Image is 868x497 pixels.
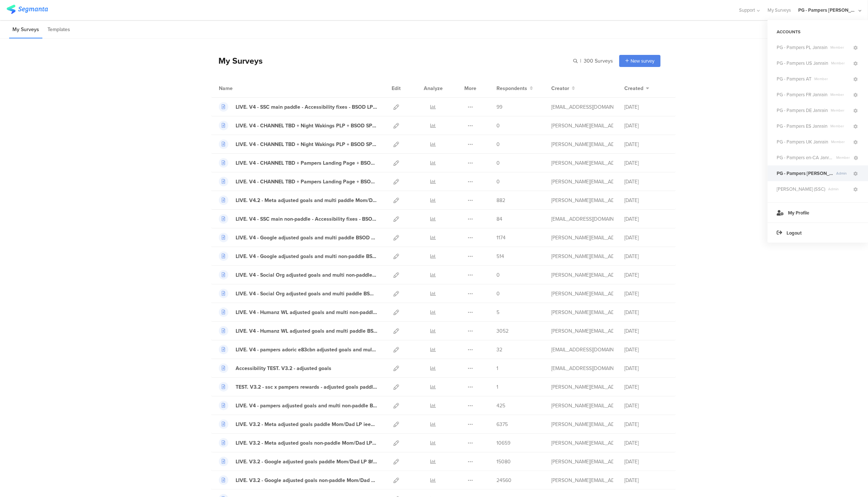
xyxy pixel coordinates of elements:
div: Edit [388,79,404,97]
a: LIVE. V4 - Google adjusted goals and multi paddle BSOD LP 3t4561 [219,233,377,242]
div: LIVE. V4 - Humanz WL adjusted goals and multi paddle BSOD LP ua6eed [236,327,377,335]
div: LIVE. V4 - pampers adoric e83cbn adjusted goals and multi BSOD LP [236,346,377,354]
a: LIVE. V4 - Social Org adjusted goals and multi paddle BSOD LP 60p2b9 [219,289,377,298]
div: aguiar.s@pg.com [551,290,613,298]
a: LIVE. V4 - Humanz WL adjusted goals and multi paddle BSOD LP ua6eed [219,326,377,336]
span: 514 [496,253,504,260]
span: PG - Pampers Lumi Janrain [777,170,833,177]
div: LIVE. V4 - CHANNEL TBD + Night Wakings PLP + BSOD SP paddle f50l5c [236,141,377,148]
button: Respondents [496,85,533,92]
span: Admin [833,171,852,176]
a: TEST. V3.2 - ssc x pampers rewards - adjusted goals paddle BSOD LP ec6ede [219,382,377,392]
span: Created [624,85,643,92]
span: Member [828,60,852,66]
span: PG - Pampers FR Janrain [777,91,827,98]
span: Member [827,45,852,50]
div: [DATE] [624,383,668,391]
span: 5 [496,309,499,316]
span: PG - Pampers ES Janrain [777,123,827,130]
span: Creator [551,85,569,92]
span: 1174 [496,234,506,242]
div: Name [219,85,263,92]
a: My Profile [768,202,868,223]
span: 0 [496,271,500,279]
span: PG - Pampers AT [777,75,811,82]
div: LIVE. V4 - Social Org adjusted goals and multi non-paddle BSOD 0atc98 [236,271,377,279]
div: LIVE. V3.2 - Google adjusted goals paddle Mom/Dad LP 8fx90a [236,458,377,466]
div: hougui.yh.1@pg.com [551,103,613,111]
span: PG - Pampers PL Janrain [777,44,827,51]
div: [DATE] [624,327,668,335]
div: aguiar.s@pg.com [551,309,613,316]
div: LIVE. V4 - SSC main non-paddle - Accessibility fixes - BSOD LP 4fo5fc [236,215,377,223]
div: LIVE. V4 - Google adjusted goals and multi paddle BSOD LP 3t4561 [236,234,377,242]
div: [DATE] [624,271,668,279]
a: LIVE. V3.2 - Google adjusted goals non-paddle Mom/Dad LP 42vc37 [219,475,377,485]
div: aguiar.s@pg.com [551,383,613,391]
button: Creator [551,85,575,92]
div: aguiar.s@pg.com [551,458,613,466]
div: hougui.yh.1@pg.com [551,215,613,223]
a: LIVE. V3.2 - Meta adjusted goals non-paddle Mom/Dad LP afxe35 [219,438,377,448]
div: More [462,79,478,97]
div: aguiar.s@pg.com [551,271,613,279]
span: PG - Pampers en-CA Janrain [777,154,833,161]
span: 1 [496,383,498,391]
a: LIVE. V4 - SSC main non-paddle - Accessibility fixes - BSOD LP 4fo5fc [219,214,377,224]
div: LIVE. V4 - SSC main paddle - Accessibility fixes - BSOD LP y13fe7 [236,103,377,111]
div: [DATE] [624,365,668,372]
a: LIVE. V4 - CHANNEL TBD + Night Wakings PLP + BSOD SP non-paddle y9979c [219,121,377,130]
div: [DATE] [624,439,668,447]
div: aguiar.s@pg.com [551,159,613,167]
div: [DATE] [624,458,668,466]
span: | [579,57,582,65]
span: Admin [825,186,852,192]
span: 10659 [496,439,510,447]
span: New survey [631,57,654,64]
div: LIVE. V3.2 - Google adjusted goals non-paddle Mom/Dad LP 42vc37 [236,477,377,484]
div: My Surveys [211,55,263,67]
span: My Profile [788,209,809,216]
span: 0 [496,178,500,186]
span: 1 [496,365,498,372]
div: [DATE] [624,122,668,130]
span: 15080 [496,458,511,466]
span: 32 [496,346,502,354]
div: aguiar.s@pg.com [551,402,613,410]
li: My Surveys [9,21,42,38]
div: LIVE. V3.2 - Meta adjusted goals non-paddle Mom/Dad LP afxe35 [236,439,377,447]
span: 0 [496,122,500,130]
a: LIVE. V4 - CHANNEL TBD + Night Wakings PLP + BSOD SP paddle f50l5c [219,139,377,149]
div: [DATE] [624,103,668,111]
a: LIVE. V3.2 - Meta adjusted goals paddle Mom/Dad LP iee78e [219,419,377,429]
div: hougui.yh.1@pg.com [551,346,613,354]
img: segmanta logo [7,5,48,14]
a: LIVE. V4 - CHANNEL TBD + Pampers Landing Page + BSOD SP non-paddle 2cc66f [219,158,377,168]
div: aguiar.s@pg.com [551,197,613,204]
div: [DATE] [624,178,668,186]
div: LIVE. V4 - CHANNEL TBD + Night Wakings PLP + BSOD SP non-paddle y9979c [236,122,377,130]
span: Member [827,123,852,129]
span: Member [828,139,852,145]
div: [DATE] [624,402,668,410]
a: LIVE. V4 - pampers adoric e83cbn adjusted goals and multi BSOD LP [219,345,377,354]
div: aguiar.s@pg.com [551,253,613,260]
div: aguiar.s@pg.com [551,178,613,186]
a: LIVE. V4 - Social Org adjusted goals and multi non-paddle BSOD 0atc98 [219,270,377,280]
div: [DATE] [624,290,668,298]
div: [DATE] [624,309,668,316]
div: [DATE] [624,141,668,148]
span: 0 [496,290,500,298]
div: LIVE. V4 - Humanz WL adjusted goals and multi non-paddle BSOD 8cf0dw [236,309,377,316]
a: Accessibility TEST. V3.2 - adjusted goals [219,363,331,373]
span: Member [827,92,852,97]
span: Yoav Hougui (SSC) [777,186,825,193]
a: LIVE. V4 - pampers adjusted goals and multi non-paddle BSOD LP c5s842 [219,401,377,410]
div: aguiar.s@pg.com [551,327,613,335]
div: [DATE] [624,346,668,354]
div: [DATE] [624,421,668,428]
div: aguiar.s@pg.com [551,122,613,130]
span: Logout [787,229,802,236]
a: LIVE. V4 - SSC main paddle - Accessibility fixes - BSOD LP y13fe7 [219,102,377,112]
div: LIVE. V4 - pampers adjusted goals and multi non-paddle BSOD LP c5s842 [236,402,377,410]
